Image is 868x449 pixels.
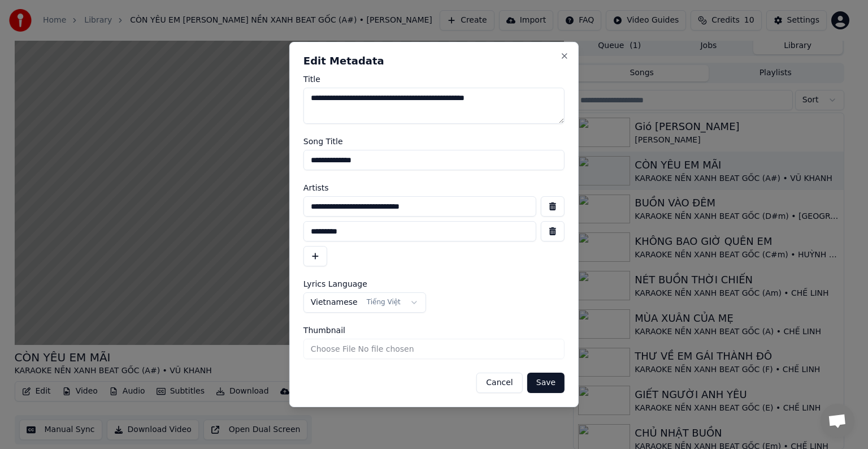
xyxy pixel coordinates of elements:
label: Artists [303,184,565,192]
label: Song Title [303,137,565,145]
span: Lyrics Language [303,280,367,288]
button: Save [527,373,565,393]
h2: Edit Metadata [303,56,565,66]
span: Thumbnail [303,326,345,334]
button: Cancel [476,373,522,393]
label: Title [303,75,565,83]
